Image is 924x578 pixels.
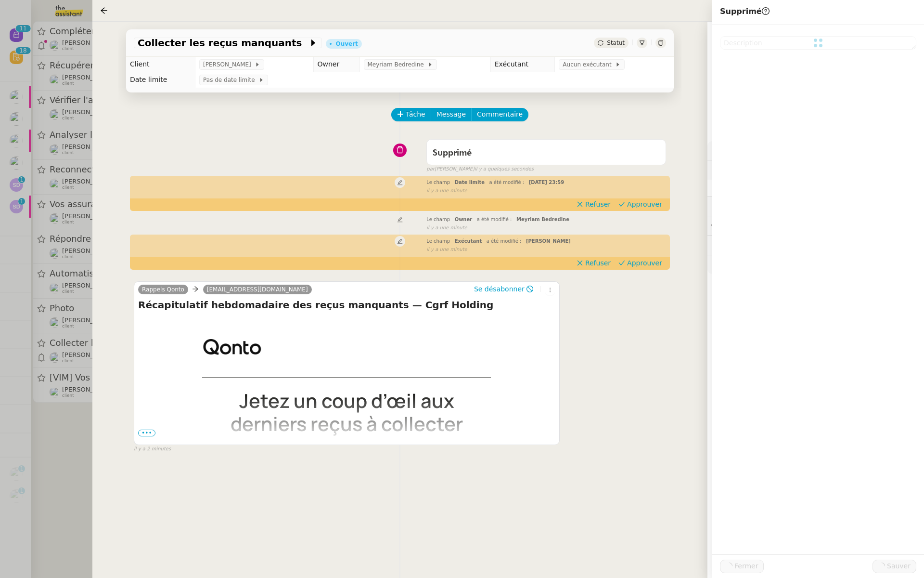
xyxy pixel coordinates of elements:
[426,246,467,254] span: il y a une minute
[391,108,431,121] button: Tâche
[516,217,569,222] span: Meyriam Bedredine
[436,109,466,120] span: Message
[474,284,525,294] span: Se désabonner
[212,389,481,435] div: Jetez un coup d’œil aux derniers reçus à collecter
[126,57,195,72] td: Client
[471,108,528,121] button: Commentaire
[455,217,473,222] span: Owner
[573,258,615,268] button: Refuser
[426,165,534,173] small: [PERSON_NAME]
[711,145,761,156] span: ⚙️
[313,57,359,72] td: Owner
[202,332,262,362] img: Qonto
[585,199,611,209] span: Refuser
[615,199,666,210] button: Approuver
[615,258,666,268] button: Approuver
[134,445,171,453] span: il y a 2 minutes
[563,60,615,69] span: Aucun exécutant
[529,180,564,185] span: [DATE] 23:59
[471,284,537,294] button: Se désabonner
[426,180,450,185] span: Le champ
[138,38,308,48] span: Collecter les reçus manquants
[707,255,924,274] div: 🧴Autres
[711,241,814,249] span: 🕵️
[138,430,155,436] span: •••
[707,236,924,255] div: 🕵️Autres demandes en cours
[711,164,774,175] span: 🔐
[335,41,358,47] div: Ouvert
[455,180,485,185] span: Date limite
[138,285,188,294] a: Rappels Qonto
[711,222,773,229] span: 💬
[207,286,308,293] span: [EMAIL_ADDRESS][DOMAIN_NAME]
[490,57,555,72] td: Exécutant
[455,238,482,244] span: Exécutant
[426,165,435,173] span: par
[573,199,615,210] button: Refuser
[487,238,522,244] span: a été modifié :
[406,109,425,120] span: Tâche
[426,224,467,232] span: il y a une minute
[711,261,741,268] span: 🧴
[707,160,924,179] div: 🔐Données client
[203,60,255,69] span: [PERSON_NAME]
[607,39,625,46] span: Statut
[475,165,534,173] span: il y a quelques secondes
[585,258,611,268] span: Refuser
[126,72,195,88] td: Date limite
[707,141,924,160] div: ⚙️Procédures
[368,60,428,69] span: Meyriam Bedredine
[433,149,472,158] span: Supprimé
[426,217,450,222] span: Le champ
[477,109,523,120] span: Commentaire
[489,180,525,185] span: a été modifié :
[138,298,555,312] h4: Récapitulatif hebdomadaire des reçus manquants — Cgrf Holding
[477,217,512,222] span: a été modifié :
[203,75,258,85] span: Pas de date limite
[627,258,662,268] span: Approuver
[431,108,472,121] button: Message
[627,199,662,209] span: Approuver
[426,238,450,244] span: Le champ
[711,202,823,210] span: ⏲️
[720,560,764,573] button: Fermer
[873,560,916,573] button: Sauver
[720,7,770,16] span: Supprimé
[707,197,924,216] div: ⏲️Tâches 0:00 0actions
[526,238,571,244] span: [PERSON_NAME]
[707,216,924,235] div: 💬Commentaires
[426,187,467,195] span: il y a une minute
